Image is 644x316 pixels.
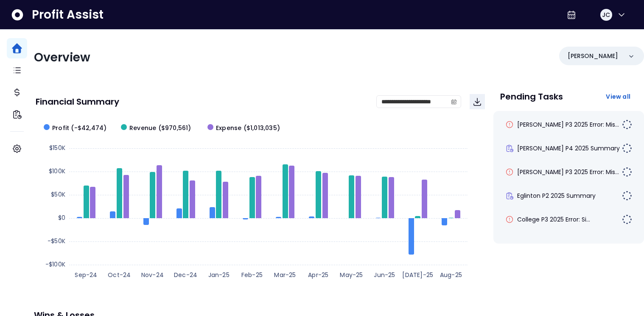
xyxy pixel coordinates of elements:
span: [PERSON_NAME] P3 2025 Error: Mis... [517,120,619,129]
text: Jun-25 [374,271,395,279]
text: $150K [49,144,65,152]
span: Profit Assist [32,7,104,22]
button: Download [470,94,485,109]
img: Not yet Started [622,214,632,225]
text: $50K [51,190,65,199]
text: Nov-24 [141,271,164,279]
text: Aug-25 [440,271,462,279]
text: $0 [58,213,65,222]
text: Dec-24 [174,271,197,279]
span: [PERSON_NAME] P3 2025 Error: Mis... [517,168,619,176]
text: Mar-25 [274,271,296,279]
p: Pending Tasks [500,92,563,101]
text: [DATE]-25 [402,271,433,279]
span: Profit (-$42,474) [52,124,106,133]
text: Apr-25 [308,271,328,279]
text: Feb-25 [241,271,263,279]
text: Jan-25 [208,271,230,279]
img: Not yet Started [622,191,632,201]
text: -$50K [48,237,65,245]
span: College P3 2025 Error: Si... [517,215,590,224]
text: Sep-24 [75,271,97,279]
img: Not yet Started [622,119,632,130]
span: Eglinton P2 2025 Summary [517,191,596,200]
p: [PERSON_NAME] [568,52,618,61]
span: [PERSON_NAME] P4 2025 Summary [517,144,620,152]
span: JC [602,11,610,19]
span: Expense ($1,013,035) [216,124,280,133]
p: Financial Summary [36,97,119,106]
text: -$100K [45,260,65,269]
img: Not yet Started [622,167,632,177]
span: View all [606,92,630,101]
button: View all [599,89,637,104]
text: May-25 [340,271,363,279]
text: Oct-24 [108,271,131,279]
text: $100K [49,167,65,175]
span: Revenue ($970,561) [129,124,191,133]
span: Overview [34,49,90,66]
svg: calendar [451,99,457,105]
img: Not yet Started [622,143,632,153]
